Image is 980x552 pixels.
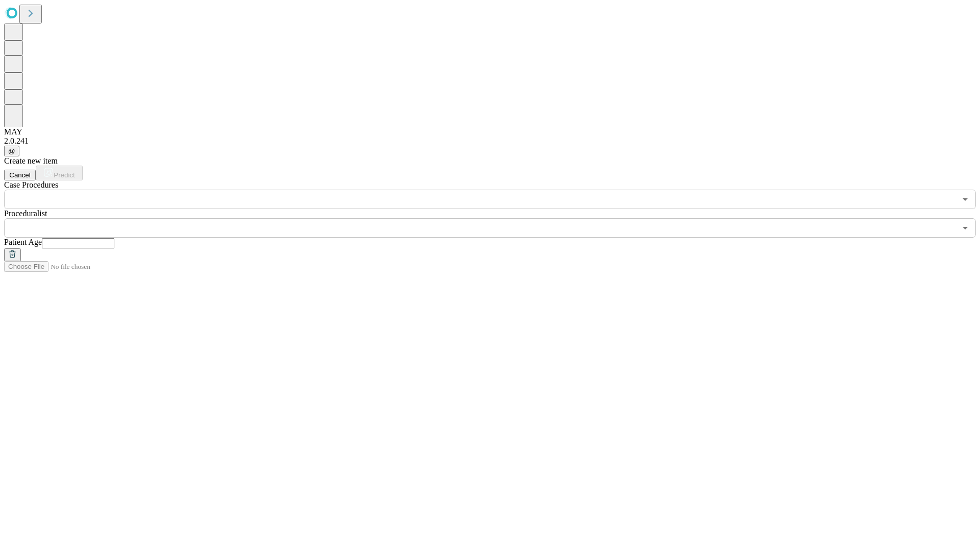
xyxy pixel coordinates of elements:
[4,146,19,156] button: @
[4,136,976,146] div: 2.0.241
[958,192,972,206] button: Open
[54,171,75,179] span: Predict
[4,180,58,189] span: Scheduled Procedure
[4,156,58,165] span: Create new item
[4,238,42,246] span: Patient Age
[36,166,83,180] button: Predict
[958,221,972,235] button: Open
[4,209,47,218] span: Proceduralist
[4,170,36,180] button: Cancel
[8,147,15,155] span: @
[9,171,31,179] span: Cancel
[4,127,976,136] div: MAY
